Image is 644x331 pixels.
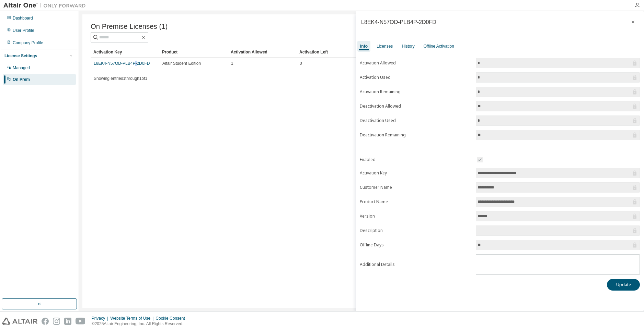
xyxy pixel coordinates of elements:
span: 1 [231,61,233,66]
div: History [402,44,414,49]
label: Customer Name [360,185,472,190]
div: On Prem [13,77,30,82]
div: Info [360,44,368,49]
div: Managed [13,65,30,71]
span: 0 [300,61,302,66]
img: altair_logo.svg [2,318,37,325]
label: Deactivation Used [360,118,472,123]
span: Altair Student Edition [162,61,201,66]
div: License Settings [4,53,37,59]
div: Product [162,47,225,58]
div: User Profile [13,28,34,33]
label: Deactivation Allowed [360,103,472,109]
div: Activation Left [299,47,363,58]
div: Licenses [377,44,393,49]
label: Activation Allowed [360,60,472,66]
img: Altair One [3,2,89,9]
label: Activation Remaining [360,89,472,95]
label: Activation Key [360,170,472,176]
span: Showing entries 1 through 1 of 1 [94,76,147,81]
span: On Premise Licenses (1) [91,23,168,30]
label: Enabled [360,157,472,162]
div: Company Profile [13,40,43,46]
label: Deactivation Remaining [360,132,472,138]
div: Offline Activation [424,44,454,49]
label: Activation Used [360,75,472,80]
label: Offline Days [360,242,472,248]
img: facebook.svg [42,318,49,325]
label: Additional Details [360,262,472,267]
div: Dashboard [13,15,33,21]
img: instagram.svg [53,318,60,325]
label: Version [360,213,472,219]
button: Update [607,279,640,291]
img: youtube.svg [76,318,85,325]
div: Website Terms of Use [110,316,156,321]
label: Product Name [360,199,472,205]
div: Privacy [92,316,110,321]
div: L8EK4-N57OD-PLB4P-2D0FD [361,19,436,25]
p: © 2025 Altair Engineering, Inc. All Rights Reserved. [92,321,189,327]
img: linkedin.svg [64,318,71,325]
div: Activation Allowed [231,47,294,58]
div: Cookie Consent [156,316,189,321]
a: L8EK4-N57OD-PLB4P-2D0FD [94,61,150,66]
div: Activation Key [93,47,157,58]
label: Description [360,228,472,233]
